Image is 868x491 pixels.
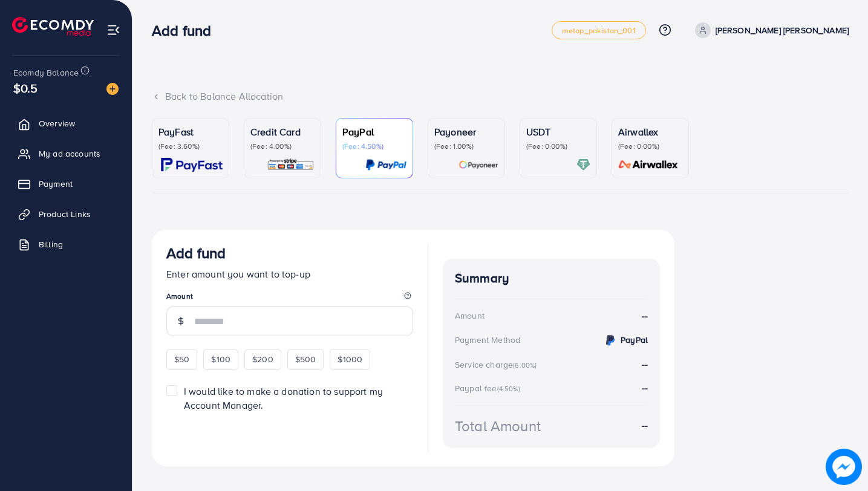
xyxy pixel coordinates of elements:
[618,125,682,139] p: Airwallex
[342,141,406,151] p: (Fee: 4.50%)
[455,334,520,346] div: Payment Method
[39,208,91,220] span: Product Links
[716,23,849,37] p: [PERSON_NAME] [PERSON_NAME]
[562,27,636,34] span: metap_pakistan_001
[342,125,406,139] p: PayPal
[106,23,120,37] img: menu
[9,232,123,256] a: Billing
[526,141,590,151] p: (Fee: 0.00%)
[434,125,498,139] p: Payoneer
[184,385,383,412] span: I would like to make a donation to support my Account Manager.
[642,418,648,432] strong: --
[826,449,862,485] img: image
[152,22,221,39] h3: Add fund
[250,125,315,139] p: Credit Card
[455,359,540,371] div: Service charge
[603,333,618,348] img: credit
[690,22,849,38] a: [PERSON_NAME] [PERSON_NAME]
[497,384,520,394] small: (4.50%)
[365,158,406,172] img: card
[642,357,648,371] strong: --
[455,382,524,394] div: Paypal fee
[39,148,100,160] span: My ad accounts
[166,244,226,262] h3: Add fund
[252,353,273,365] span: $200
[13,79,38,97] span: $0.5
[295,353,316,365] span: $500
[250,141,315,151] p: (Fee: 4.00%)
[9,141,123,166] a: My ad accounts
[161,158,223,172] img: card
[458,158,498,172] img: card
[174,353,189,365] span: $50
[338,353,362,365] span: $1000
[621,334,648,346] strong: PayPal
[642,309,648,323] strong: --
[513,360,537,370] small: (6.00%)
[152,89,849,103] div: Back to Balance Allocation
[211,353,230,365] span: $100
[434,141,498,151] p: (Fee: 1.00%)
[9,202,123,226] a: Product Links
[9,172,123,196] a: Payment
[39,238,63,250] span: Billing
[615,158,682,172] img: card
[642,381,648,394] strong: --
[552,21,646,39] a: metap_pakistan_001
[455,310,485,322] div: Amount
[158,141,223,151] p: (Fee: 3.60%)
[526,125,590,139] p: USDT
[13,67,79,79] span: Ecomdy Balance
[166,267,413,281] p: Enter amount you want to top-up
[39,117,75,129] span: Overview
[166,291,413,306] legend: Amount
[12,17,94,36] img: logo
[9,111,123,135] a: Overview
[455,415,541,437] div: Total Amount
[576,158,590,172] img: card
[158,125,223,139] p: PayFast
[39,178,73,190] span: Payment
[267,158,315,172] img: card
[106,83,119,95] img: image
[455,271,648,286] h4: Summary
[618,141,682,151] p: (Fee: 0.00%)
